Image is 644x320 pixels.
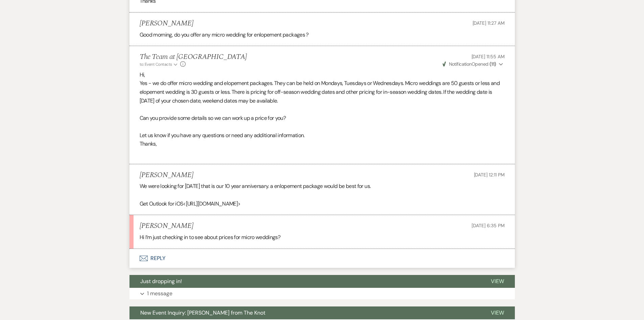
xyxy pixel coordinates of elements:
[129,249,515,268] button: Reply
[140,19,193,28] h5: [PERSON_NAME]
[480,306,515,319] button: View
[443,61,496,67] span: Opened
[140,278,182,285] span: Just dropping in!
[140,171,193,179] h5: [PERSON_NAME]
[140,140,505,148] p: Thanks,
[129,275,480,288] button: Just dropping in!
[449,61,472,67] span: Notification
[480,275,515,288] button: View
[140,53,247,61] h5: The Team at [GEOGRAPHIC_DATA]
[140,70,505,79] p: Hi,
[491,309,504,316] span: View
[140,131,505,140] p: Let us know if you have any questions or need any additional information.
[491,278,504,285] span: View
[140,233,505,242] p: Hi I’m just checking in to see about prices for micro weddings?
[473,20,505,26] span: [DATE] 11:27 AM
[129,306,480,319] button: New Event Inquiry: [PERSON_NAME] from The Knot
[472,222,504,229] span: [DATE] 6:35 PM
[140,309,265,316] span: New Event Inquiry: [PERSON_NAME] from The Knot
[140,30,505,39] p: Good morning, do you offer any micro wedding for enlopement packages ?
[140,79,505,105] p: Yes - we do offer micro wedding and elopement packages. They can be held on Mondays, Tuesdays or ...
[140,222,193,230] h5: [PERSON_NAME]
[490,61,496,67] strong: ( 11 )
[129,288,515,299] button: 1 message
[474,172,505,178] span: [DATE] 12:11 PM
[472,54,505,60] span: [DATE] 11:55 AM
[140,61,178,67] button: to: Event Contacts
[140,182,505,208] div: We were looking for [DATE] that is our 10 year anniversary. a enlopement package would be best fo...
[442,61,504,68] button: NotificationOpened (11)
[147,289,172,298] p: 1 message
[140,62,172,67] span: to: Event Contacts
[140,114,505,123] p: Can you provide some details so we can work up a price for you?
